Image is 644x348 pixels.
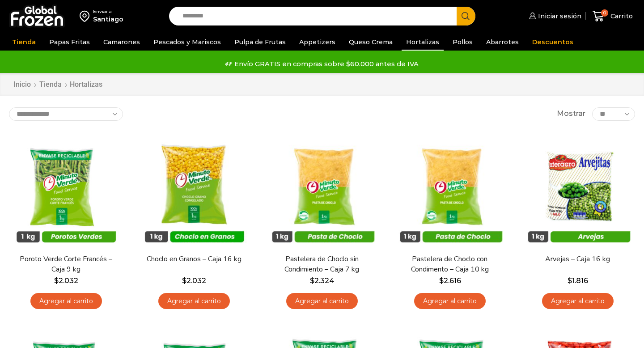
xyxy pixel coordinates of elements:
a: Agregar al carrito: “Pastelera de Choclo con Condimento - Caja 10 kg” [414,293,486,310]
a: Arvejas – Caja 16 kg [526,254,629,264]
img: address-field-icon.svg [80,8,93,24]
bdi: 2.032 [182,276,206,285]
a: Hortalizas [402,34,444,51]
a: Choclo en Granos – Caja 16 kg [143,254,246,264]
a: Descuentos [528,34,578,51]
a: Pastelera de Choclo con Condimento – Caja 10 kg [398,254,501,275]
nav: Breadcrumb [13,80,102,90]
a: Poroto Verde Corte Francés – Caja 9 kg [15,254,118,275]
bdi: 2.616 [439,276,461,285]
h1: Hortalizas [70,80,102,89]
a: Queso Crema [344,34,397,51]
a: Inicio [13,80,31,90]
select: Pedido de la tienda [9,107,123,121]
a: Abarrotes [482,34,523,51]
a: Pastelera de Choclo sin Condimiento – Caja 7 kg [271,254,373,275]
span: 0 [601,9,608,17]
a: Pollos [448,34,477,51]
span: $ [568,276,572,285]
bdi: 2.032 [54,276,78,285]
bdi: 2.324 [310,276,335,285]
div: Enviar a [93,8,123,15]
a: Tienda [39,80,62,90]
a: Iniciar sesión [527,7,581,25]
a: Agregar al carrito: “Poroto Verde Corte Francés - Caja 9 kg” [30,293,102,310]
span: $ [439,276,444,285]
a: Agregar al carrito: “Pastelera de Choclo sin Condimiento - Caja 7 kg” [286,293,358,310]
a: Agregar al carrito: “Arvejas - Caja 16 kg” [542,293,614,310]
span: $ [182,276,186,285]
a: 0 Carrito [590,6,635,27]
a: Papas Fritas [45,34,94,51]
span: $ [310,276,314,285]
a: Pescados y Mariscos [149,34,225,51]
span: Carrito [608,12,633,21]
span: Iniciar sesión [536,12,581,21]
a: Pulpa de Frutas [230,34,290,51]
a: Tienda [8,34,40,51]
button: Search button [457,7,475,25]
div: Santiago [93,15,123,24]
a: Agregar al carrito: “Choclo en Granos - Caja 16 kg” [158,293,230,310]
a: Camarones [99,34,144,51]
bdi: 1.816 [568,276,588,285]
span: $ [54,276,59,285]
a: Appetizers [295,34,340,51]
span: Mostrar [557,109,585,119]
